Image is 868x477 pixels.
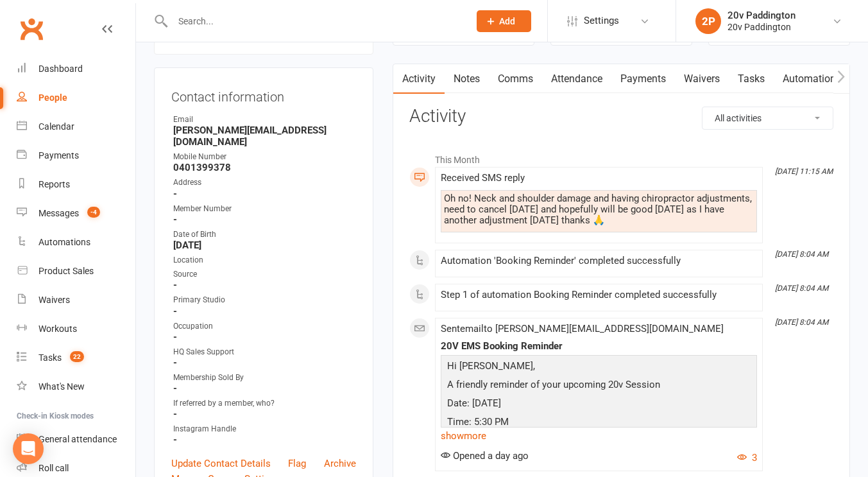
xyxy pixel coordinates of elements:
div: Messages [38,208,79,218]
a: Product Sales [17,257,135,286]
div: Step 1 of automation Booking Reminder completed successfully [441,290,757,300]
input: Search... [169,12,460,30]
div: Oh no! Neck and shoulder damage and having chiropractor adjustments, need to cancel [DATE] and ho... [444,193,754,226]
div: Dashboard [38,64,83,74]
div: Tasks [38,352,62,363]
a: Notes [445,64,489,94]
a: Payments [611,64,675,94]
a: Automations [774,64,850,94]
a: Waivers [17,286,135,315]
p: Date: [DATE] [444,395,754,414]
strong: - [173,188,356,200]
button: Add [477,10,531,32]
h3: Contact information [171,85,356,104]
strong: - [173,306,356,317]
span: Add [499,16,515,26]
a: Payments [17,141,135,170]
strong: [PERSON_NAME][EMAIL_ADDRESS][DOMAIN_NAME] [173,125,356,148]
strong: - [173,279,356,291]
i: [DATE] 8:04 AM [775,318,828,327]
a: Archive [324,456,356,471]
a: Workouts [17,315,135,343]
div: Payments [38,150,79,160]
div: People [38,92,67,103]
i: [DATE] 8:04 AM [775,284,828,293]
div: Waivers [38,295,70,305]
strong: - [173,408,356,420]
div: Open Intercom Messenger [13,433,44,464]
div: General attendance [38,434,117,444]
div: 20V EMS Booking Reminder [441,341,757,352]
div: Instagram Handle [173,423,356,435]
div: HQ Sales Support [173,346,356,358]
div: What's New [38,381,85,392]
div: Member Number [173,203,356,215]
p: Time: 5:30 PM [444,414,754,433]
li: This Month [409,146,833,167]
a: Tasks [729,64,774,94]
div: Received SMS reply [441,173,757,184]
a: Comms [489,64,542,94]
h3: Activity [409,107,833,126]
a: show more [441,427,757,445]
a: What's New [17,372,135,401]
div: Source [173,268,356,281]
a: Clubworx [15,13,47,45]
strong: - [173,214,356,225]
div: Location [173,254,356,266]
strong: [DATE] [173,239,356,251]
a: Messages -4 [17,199,135,228]
a: People [17,83,135,112]
div: Address [173,177,356,189]
span: Opened a day ago [441,450,529,462]
a: Flag [288,456,306,471]
strong: - [173,357,356,369]
div: Calendar [38,121,74,132]
div: Email [173,114,356,126]
strong: - [173,434,356,446]
p: A friendly reminder of your upcoming 20v Session [444,377,754,395]
div: 20v Paddington [728,21,796,33]
strong: - [173,383,356,394]
a: Automations [17,228,135,257]
a: Update Contact Details [171,456,271,471]
a: Attendance [542,64,611,94]
div: Workouts [38,324,77,334]
span: Settings [584,6,619,35]
span: Sent email to [PERSON_NAME][EMAIL_ADDRESS][DOMAIN_NAME] [441,323,724,334]
div: 2P [695,8,721,34]
div: Membership Sold By [173,372,356,384]
button: 3 [737,450,757,465]
div: Primary Studio [173,294,356,306]
i: [DATE] 8:04 AM [775,250,828,259]
div: Automations [38,237,90,247]
a: Waivers [675,64,729,94]
div: Date of Birth [173,229,356,241]
p: Hi [PERSON_NAME], [444,358,754,377]
div: Occupation [173,320,356,333]
strong: 0401399378 [173,162,356,173]
a: Reports [17,170,135,199]
a: General attendance kiosk mode [17,425,135,454]
a: Dashboard [17,55,135,83]
span: -4 [87,207,100,218]
div: Automation 'Booking Reminder' completed successfully [441,256,757,266]
div: 20v Paddington [728,10,796,21]
i: [DATE] 11:15 AM [775,167,833,176]
div: Product Sales [38,266,94,276]
strong: - [173,331,356,343]
div: Reports [38,179,70,189]
a: Tasks 22 [17,343,135,372]
div: Mobile Number [173,151,356,163]
a: Calendar [17,112,135,141]
div: If referred by a member, who? [173,397,356,410]
div: Roll call [38,463,69,473]
a: Activity [393,64,445,94]
span: 22 [70,351,84,362]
